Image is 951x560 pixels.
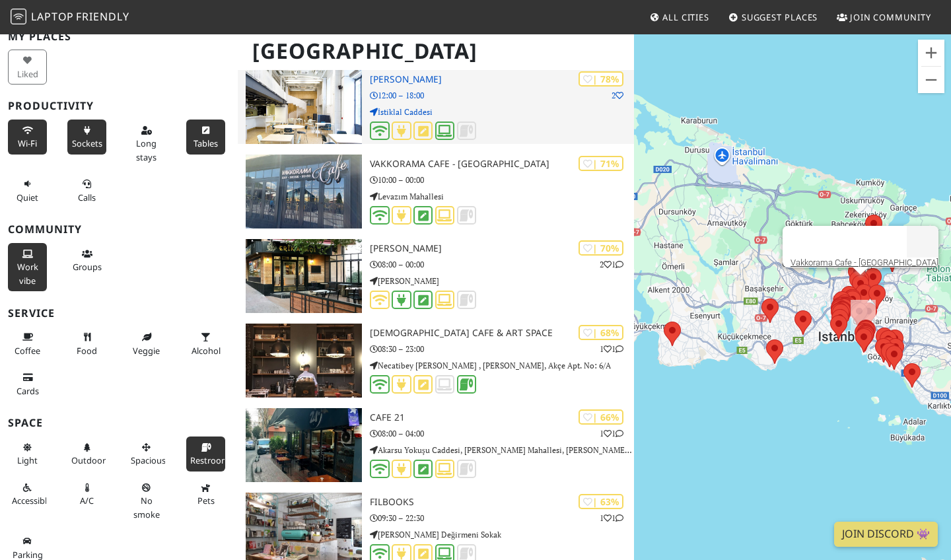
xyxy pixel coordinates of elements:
[370,359,634,372] p: Necatibey [PERSON_NAME] , [PERSON_NAME], Akçe Apt. No: 6/A
[370,528,634,541] p: [PERSON_NAME] Değirmeni Sokak
[370,427,634,440] p: 08:00 – 04:00
[76,9,129,24] span: Friendly
[370,158,634,170] h3: Vakkorama Cafe - [GEOGRAPHIC_DATA]
[579,240,623,256] div: | 70%
[127,437,166,472] button: Spacious
[238,155,634,228] a: Vakkorama Cafe - Zorlu Center | 71% Vakkorama Cafe - [GEOGRAPHIC_DATA] 10:00 – 00:00 Levazım Maha...
[67,173,106,208] button: Calls
[133,495,160,520] span: Smoke free
[190,454,229,466] span: Restroom
[600,512,623,524] p: 1 1
[67,477,106,512] button: A/C
[186,120,225,155] button: Tables
[579,494,623,509] div: | 63%
[370,106,634,118] p: İstiklal Caddesi
[8,243,47,291] button: Work vibe
[8,307,230,320] h3: Service
[127,477,166,525] button: No smoke
[8,223,230,236] h3: Community
[133,345,160,357] span: Veggie
[17,261,38,286] span: People working
[600,427,623,440] p: 1 1
[644,5,715,29] a: All Cities
[831,5,936,29] a: Join Community
[8,437,47,472] button: Light
[8,30,230,43] h3: My Places
[8,173,47,208] button: Quiet
[246,408,362,482] img: Cafe 21
[31,9,74,24] span: Laptop
[370,328,634,339] h3: [DEMOGRAPHIC_DATA] Cafe & Art Space
[370,243,634,254] h3: [PERSON_NAME]
[370,512,634,524] p: 09:30 – 22:30
[723,5,824,29] a: Suggest Places
[11,9,26,24] img: LaptopFriendly
[80,495,94,507] span: Air conditioned
[918,40,944,66] button: Zoom in
[850,11,931,23] span: Join Community
[127,326,166,361] button: Veggie
[17,192,38,203] span: Quiet
[370,275,634,287] p: [PERSON_NAME]
[834,522,938,547] a: Join Discord 👾
[72,137,102,149] span: Power sockets
[246,239,362,313] img: Erik Ağacı
[197,495,215,507] span: Pet friendly
[370,190,634,203] p: Levazım Mahallesi
[907,226,938,258] button: Close
[136,137,157,162] span: Long stays
[17,385,39,397] span: Credit cards
[238,239,634,313] a: Erik Ağacı | 70% 21 [PERSON_NAME] 08:00 – 00:00 [PERSON_NAME]
[186,437,225,472] button: Restroom
[8,100,230,112] h3: Productivity
[131,454,166,466] span: Spacious
[77,345,97,357] span: Food
[67,243,106,278] button: Groups
[238,70,634,144] a: SALT Beyoğlu | 78% 2 [PERSON_NAME] 12:00 – 18:00 İstiklal Caddesi
[370,258,634,271] p: 08:00 – 00:00
[18,137,37,149] span: Stable Wi-Fi
[11,6,129,29] a: LaptopFriendly LaptopFriendly
[600,258,623,271] p: 2 1
[370,343,634,355] p: 08:30 – 23:00
[8,477,47,512] button: Accessible
[579,156,623,171] div: | 71%
[127,120,166,168] button: Long stays
[370,497,634,508] h3: FilBooks
[71,454,106,466] span: Outdoor area
[186,326,225,361] button: Alcohol
[579,409,623,425] div: | 66%
[238,408,634,482] a: Cafe 21 | 66% 11 Cafe 21 08:00 – 04:00 Akarsu Yokuşu Caddesi, [PERSON_NAME] Mahallesi, [PERSON_NA...
[246,70,362,144] img: SALT Beyoğlu
[67,326,106,361] button: Food
[370,444,634,456] p: Akarsu Yokuşu Caddesi, [PERSON_NAME] Mahallesi, [PERSON_NAME]. No:2/1
[192,345,221,357] span: Alcohol
[579,325,623,340] div: | 68%
[67,120,106,155] button: Sockets
[194,137,218,149] span: Work-friendly tables
[918,67,944,93] button: Zoom out
[8,120,47,155] button: Wi-Fi
[15,345,40,357] span: Coffee
[73,261,102,273] span: Group tables
[8,326,47,361] button: Coffee
[17,454,38,466] span: Natural light
[370,174,634,186] p: 10:00 – 00:00
[370,412,634,423] h3: Cafe 21
[8,417,230,429] h3: Space
[67,437,106,472] button: Outdoor
[370,89,634,102] p: 12:00 – 18:00
[238,324,634,398] a: İlmisimya Cafe & Art Space | 68% 11 [DEMOGRAPHIC_DATA] Cafe & Art Space 08:30 – 23:00 Necatibey [...
[246,324,362,398] img: İlmisimya Cafe & Art Space
[8,367,47,402] button: Cards
[246,155,362,228] img: Vakkorama Cafe - Zorlu Center
[612,89,623,102] p: 2
[600,343,623,355] p: 1 1
[12,495,52,507] span: Accessible
[791,258,938,267] a: Vakkorama Cafe - [GEOGRAPHIC_DATA]
[742,11,818,23] span: Suggest Places
[78,192,96,203] span: Video/audio calls
[662,11,709,23] span: All Cities
[186,477,225,512] button: Pets
[242,33,631,69] h1: [GEOGRAPHIC_DATA]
